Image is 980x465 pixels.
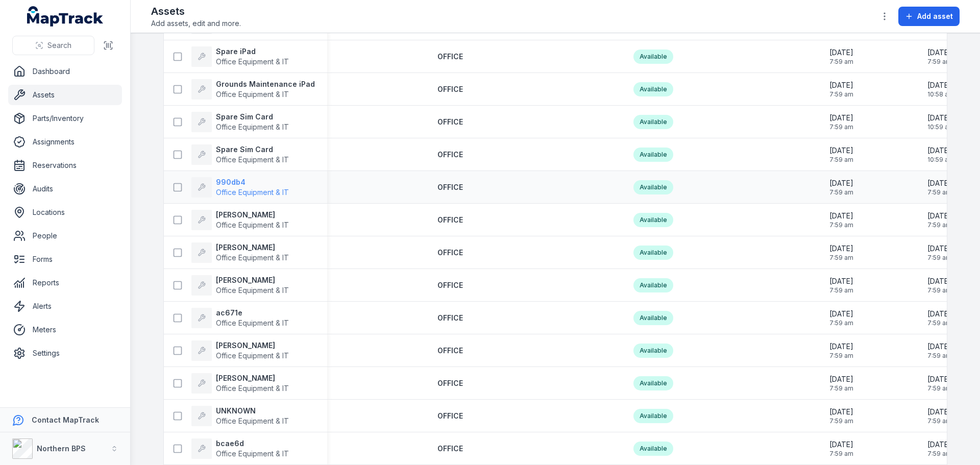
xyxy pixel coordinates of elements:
span: [DATE] [829,243,853,254]
span: [DATE] [829,211,853,221]
a: [PERSON_NAME]Office Equipment & IT [191,275,289,296]
span: 7:59 am [829,319,853,327]
span: 7:59 am [829,254,853,262]
time: 15/10/2025, 7:59:05 am [927,47,951,66]
span: 7:59 am [829,156,853,164]
a: OFFICE [437,313,463,323]
div: Available [633,278,673,292]
span: 7:59 am [927,450,951,458]
span: 7:59 am [829,188,853,197]
a: MapTrack [27,6,104,27]
time: 15/10/2025, 7:59:05 am [927,439,951,458]
time: 15/10/2025, 7:59:05 am [927,276,951,295]
span: [DATE] [829,145,853,156]
div: Available [633,180,673,194]
span: Office Equipment & IT [216,188,289,197]
span: OFFICE [437,117,463,126]
span: Office Equipment & IT [216,123,289,131]
time: 15/10/2025, 7:59:05 am [829,341,853,360]
span: 7:59 am [927,221,951,229]
a: Assets [8,85,122,105]
a: OFFICE [437,182,463,192]
span: 7:59 am [927,254,951,262]
span: OFFICE [437,248,463,257]
strong: UNKNOWN [216,406,289,416]
a: 990db4Office Equipment & IT [191,177,289,198]
span: 7:59 am [829,90,853,99]
strong: ac671e [216,308,289,318]
a: ac671eOffice Equipment & IT [191,308,289,328]
a: Parts/Inventory [8,108,122,129]
span: [DATE] [829,80,853,90]
span: OFFICE [437,85,463,93]
a: Meters [8,320,122,340]
span: 10:59 am [927,156,954,164]
time: 15/10/2025, 10:59:19 am [927,113,954,131]
span: Office Equipment & IT [216,155,289,164]
span: [DATE] [927,341,951,352]
span: [DATE] [927,47,951,58]
a: OFFICE [437,52,463,62]
span: Office Equipment & IT [216,253,289,262]
time: 15/10/2025, 7:59:05 am [829,178,853,197]
div: Available [633,115,673,129]
span: Office Equipment & IT [216,449,289,458]
a: [PERSON_NAME]Office Equipment & IT [191,373,289,394]
span: 10:58 am [927,90,954,99]
time: 15/10/2025, 7:59:05 am [829,47,853,66]
time: 15/10/2025, 7:59:05 am [829,113,853,131]
time: 15/10/2025, 7:59:05 am [829,309,853,327]
a: Locations [8,202,122,223]
strong: [PERSON_NAME] [216,275,289,285]
span: Office Equipment & IT [216,417,289,425]
div: Available [633,246,673,260]
a: [PERSON_NAME]Office Equipment & IT [191,210,289,230]
span: [DATE] [829,113,853,123]
span: OFFICE [437,150,463,159]
time: 15/10/2025, 7:59:05 am [927,243,951,262]
span: 7:59 am [829,58,853,66]
span: 7:59 am [829,221,853,229]
time: 15/10/2025, 7:59:05 am [829,243,853,262]
span: Office Equipment & IT [216,90,289,99]
a: Alerts [8,296,122,316]
div: Available [633,148,673,162]
strong: [PERSON_NAME] [216,210,289,220]
span: 7:59 am [927,188,951,197]
span: OFFICE [437,346,463,355]
div: Available [633,409,673,423]
a: Dashboard [8,61,122,82]
button: Search [12,36,94,55]
a: OFFICE [437,378,463,388]
span: 7:59 am [927,384,951,393]
span: [DATE] [927,178,951,188]
span: [DATE] [927,439,951,450]
a: OFFICE [437,150,463,160]
a: OFFICE [437,248,463,258]
strong: Spare Sim Card [216,144,289,155]
a: Audits [8,179,122,199]
span: 7:59 am [829,384,853,393]
span: [DATE] [829,276,853,286]
span: [DATE] [829,178,853,188]
span: [DATE] [927,80,954,90]
span: OFFICE [437,411,463,420]
span: 7:59 am [829,352,853,360]
span: 7:59 am [927,417,951,425]
div: Available [633,376,673,390]
a: Settings [8,343,122,363]
span: [DATE] [829,309,853,319]
strong: Grounds Maintenance iPad [216,79,315,89]
a: OFFICE [437,346,463,356]
time: 15/10/2025, 7:59:05 am [829,439,853,458]
a: bcae6dOffice Equipment & IT [191,438,289,459]
span: [DATE] [927,113,954,123]
a: UNKNOWNOffice Equipment & IT [191,406,289,426]
a: Spare Sim CardOffice Equipment & IT [191,112,289,132]
span: Office Equipment & IT [216,319,289,327]
span: Office Equipment & IT [216,351,289,360]
button: Add asset [898,7,960,26]
span: [DATE] [829,374,853,384]
span: Office Equipment & IT [216,57,289,66]
span: 7:59 am [829,450,853,458]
